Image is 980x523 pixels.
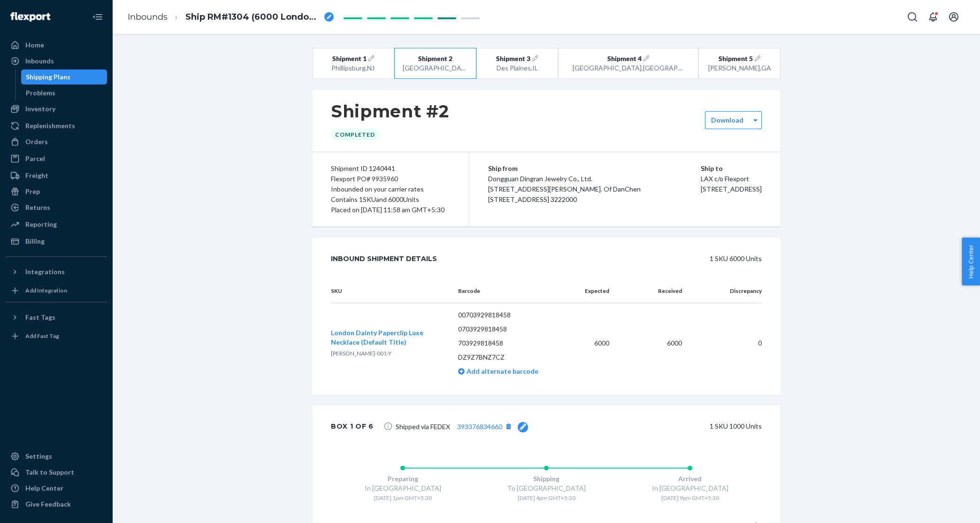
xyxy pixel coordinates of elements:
div: Inbounds [25,56,54,66]
div: Billing [25,237,45,246]
div: [DATE] 9pm GMT+5:30 [618,494,762,502]
div: Placed on [DATE] 11:58 am GMT+5:30 [331,205,450,215]
div: [GEOGRAPHIC_DATA] , [GEOGRAPHIC_DATA] [573,63,684,73]
a: Problems [21,85,107,100]
div: Contains 1 SKU and 6000 Units [331,194,450,205]
div: Inbound Shipment Details [331,249,437,268]
a: Home [6,38,107,53]
p: Ship to [701,163,762,174]
p: LAX c/o Flexport [701,174,762,184]
div: In [GEOGRAPHIC_DATA] [618,484,762,493]
span: Shipped via FEDEX [396,420,528,432]
button: Shipment 3Des Plaines,IL [476,48,559,79]
button: Shipment 4[GEOGRAPHIC_DATA],[GEOGRAPHIC_DATA] [558,48,698,79]
a: Returns [6,200,107,215]
button: Close Navigation [88,8,107,26]
th: Received [617,279,689,303]
div: Shipping Plans [26,72,70,82]
a: Shipping Plans [21,69,107,85]
span: Add alternate barcode [465,367,538,375]
button: Open account menu [944,8,963,26]
div: Completed [331,129,379,140]
p: DZ9Z7BNZ7CZ [458,353,563,362]
button: Integrations [6,264,107,279]
a: Orders [6,134,107,149]
div: [DATE] 1pm GMT+5:30 [331,494,475,502]
a: Settings [6,449,107,464]
h1: Shipment #2 [331,101,449,121]
div: Parcel [25,154,45,163]
p: 0703929818458 [458,324,563,334]
button: Help Center [962,238,980,285]
a: Add Integration [6,283,107,298]
a: Freight [6,168,107,183]
a: Add alternate barcode [458,367,538,375]
p: Ship from [488,163,701,174]
a: Talk to Support [6,465,107,480]
div: 1 SKU 6000 Units [458,249,762,268]
a: Help Center [6,481,107,496]
ol: breadcrumbs [120,3,341,31]
button: [object Object] [502,420,514,432]
div: Integrations [25,267,65,277]
div: Inventory [25,104,55,114]
a: Reporting [6,217,107,232]
a: Parcel [6,151,107,166]
div: Replenishments [25,121,75,131]
div: Add Fast Tag [25,332,59,340]
div: [GEOGRAPHIC_DATA] , CA [403,63,467,73]
span: Ship RM#1304 (6000 London Paperclip) San Bernardino - Vicky [185,11,321,23]
a: 393376834660 [457,423,502,431]
span: Shipment 4 [607,54,642,63]
div: 1 SKU 1000 Units [542,417,762,436]
a: Inbounds [6,54,107,69]
div: Flexport PO# 9935960 [331,174,450,184]
span: Shipment 3 [496,54,530,63]
div: Freight [25,171,48,180]
span: Shipment 5 [719,54,753,63]
a: Add Fast Tag [6,329,107,344]
div: Talk to Support [25,468,74,477]
span: [STREET_ADDRESS] [701,185,762,193]
div: Des Plaines , IL [485,63,550,73]
button: Shipment 2[GEOGRAPHIC_DATA],CA [394,48,476,79]
p: 703929818458 [458,338,563,348]
div: Orders [25,137,48,146]
th: Expected [570,279,617,303]
div: [DATE] 4pm GMT+5:30 [475,494,618,502]
a: Prep [6,184,107,199]
div: In [GEOGRAPHIC_DATA] [331,484,475,493]
button: Open notifications [924,8,942,26]
div: Home [25,40,44,50]
th: Barcode [451,279,570,303]
div: Arrived [618,474,762,484]
p: 00703929818458 [458,310,563,320]
span: Dongguan Dingran Jewelry Co., Ltd. [STREET_ADDRESS][PERSON_NAME]. Of DanChen [STREET_ADDRESS] 322... [488,175,641,203]
div: Inbounded on your carrier rates [331,184,450,194]
div: Prep [25,187,40,196]
div: Shipment ID 1240441 [331,163,450,174]
label: Download [711,115,743,125]
div: Preparing [331,474,475,484]
button: Give Feedback [6,497,107,512]
div: Fast Tags [25,313,55,322]
span: London Dainty Paperclip Luxe Necklace (Default Title) [331,329,423,346]
div: Help Center [25,484,63,493]
span: Shipment 2 [418,54,452,63]
div: Shipping [475,474,618,484]
a: Inventory [6,101,107,116]
div: Returns [25,203,50,212]
span: [PERSON_NAME]-001-Y [331,350,391,357]
div: Box 1 of 6 [331,417,374,436]
div: Add Integration [25,286,67,294]
div: To [GEOGRAPHIC_DATA] [475,484,618,493]
button: London Dainty Paperclip Luxe Necklace (Default Title) [331,328,443,347]
th: SKU [331,279,451,303]
td: 6000 [570,303,617,384]
div: Settings [25,452,52,461]
div: Problems [26,88,55,98]
button: Open Search Box [903,8,922,26]
td: 6000 [617,303,689,384]
td: 0 [689,303,762,384]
